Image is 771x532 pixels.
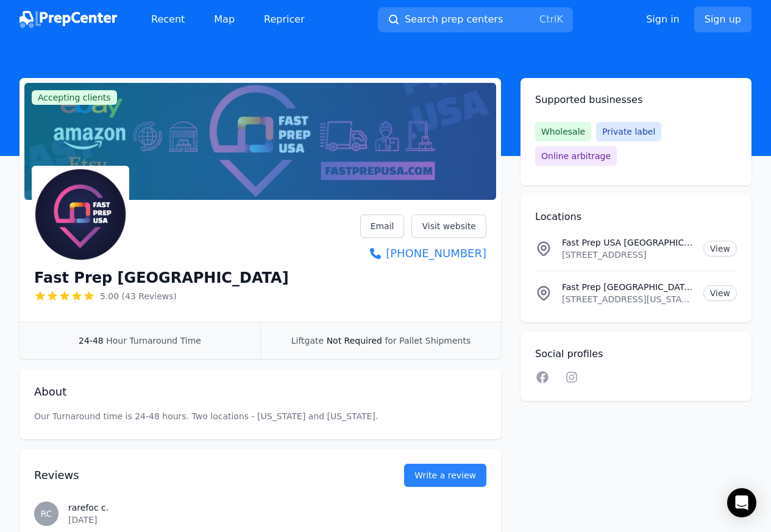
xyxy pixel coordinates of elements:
[385,336,471,346] span: for Pallet Shipments
[411,215,486,238] a: Visit website
[562,249,694,261] p: [STREET_ADDRESS]
[34,383,486,400] h2: About
[562,293,694,305] p: [STREET_ADDRESS][US_STATE]
[79,336,104,346] span: 24-48
[32,90,117,105] span: Accepting clients
[535,210,737,224] h2: Locations
[562,236,694,249] p: Fast Prep USA [GEOGRAPHIC_DATA]
[404,464,486,487] a: Write a review
[539,13,556,25] kbd: Ctrl
[34,467,365,484] h2: Reviews
[141,7,194,32] a: Recent
[596,122,661,141] span: Private label
[327,336,382,346] span: Not Required
[204,7,244,32] a: Map
[727,488,756,517] div: Open Intercom Messenger
[68,515,97,525] time: [DATE]
[378,7,573,32] button: Search prep centersCtrlK
[694,7,751,32] a: Sign up
[535,347,737,361] h2: Social profiles
[535,122,591,141] span: Wholesale
[254,7,314,32] a: Repricer
[360,215,405,238] a: Email
[106,336,201,346] span: Hour Turnaround Time
[556,13,563,25] kbd: K
[291,336,324,346] span: Liftgate
[68,502,486,514] h3: rarefoc c.
[535,93,737,107] h2: Supported businesses
[562,281,694,293] p: Fast Prep [GEOGRAPHIC_DATA] Location
[646,12,680,27] a: Sign in
[703,241,737,257] a: View
[20,11,117,28] img: PrepCenter
[41,509,52,518] span: RC
[535,146,617,166] span: Online arbitrage
[34,268,289,288] h1: Fast Prep [GEOGRAPHIC_DATA]
[405,12,503,27] span: Search prep centers
[34,410,486,422] p: Our Turnaround time is 24-48 hours. Two locations - [US_STATE] and [US_STATE].
[703,285,737,301] a: View
[100,290,177,302] span: 5.00 (43 Reviews)
[360,245,486,262] a: [PHONE_NUMBER]
[34,168,127,261] img: Fast Prep USA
